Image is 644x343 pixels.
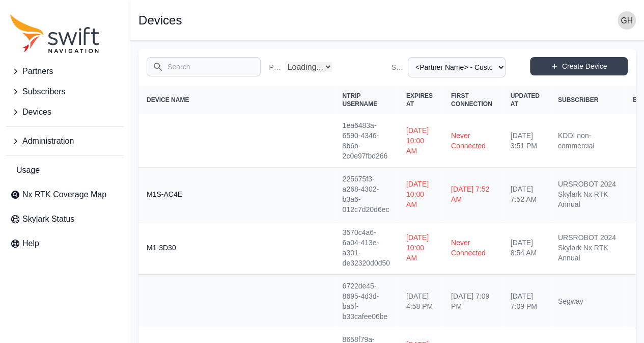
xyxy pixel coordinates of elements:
[6,61,124,82] button: Partners
[550,168,625,221] td: URSROBOT 2024 Skylark Nx RTK Annual
[138,221,334,275] th: M1-3D30
[334,275,398,328] td: 6722de45-8695-4d3d-ba5f-b33cafee06be
[451,92,492,108] span: First Connection
[22,106,51,118] span: Devices
[22,213,74,225] span: Skylark Status
[334,86,398,114] th: NTRIP Username
[550,86,625,114] th: Subscriber
[618,11,636,30] img: user photo
[6,131,124,151] button: Administration
[398,168,443,221] td: [DATE] 10:00 AM
[550,221,625,275] td: URSROBOT 2024 Skylark Nx RTK Annual
[22,189,106,201] span: Nx RTK Coverage Map
[6,160,124,180] a: Usage
[443,221,502,275] td: Never Connected
[147,57,261,76] input: Search
[511,92,540,108] span: Updated At
[22,86,65,98] span: Subscribers
[138,14,182,27] h1: Devices
[6,82,124,102] button: Subscribers
[550,275,625,328] td: Segway
[22,135,74,147] span: Administration
[6,184,124,205] a: Nx RTK Coverage Map
[334,168,398,221] td: 225675f3-a268-4302-b3a6-012c7d20d6ec
[443,114,502,168] td: Never Connected
[16,164,40,176] span: Usage
[443,275,502,328] td: [DATE] 7:09 PM
[22,65,53,77] span: Partners
[398,221,443,275] td: [DATE] 10:00 AM
[502,114,550,168] td: [DATE] 3:51 PM
[334,114,398,168] td: 1ea6483a-6590-4346-8b6b-2c0e97fbd266
[443,168,502,221] td: [DATE] 7:52 AM
[334,221,398,275] td: 3570c4a6-6a04-413e-a301-de32320d0d50
[408,57,506,77] select: Subscriber
[6,209,124,229] a: Skylark Status
[530,57,628,75] a: Create Device
[138,86,334,114] th: Device Name
[138,168,334,221] th: M1S-AC4E
[269,62,281,72] label: Partner Name
[502,168,550,221] td: [DATE] 7:52 AM
[391,62,404,72] label: Subscriber Name
[398,114,443,168] td: [DATE] 10:00 AM
[406,92,433,108] span: Expires At
[22,238,39,250] span: Help
[398,275,443,328] td: [DATE] 4:58 PM
[550,114,625,168] td: KDDI non-commercial
[6,233,124,254] a: Help
[6,102,124,122] button: Devices
[502,221,550,275] td: [DATE] 8:54 AM
[502,275,550,328] td: [DATE] 7:09 PM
